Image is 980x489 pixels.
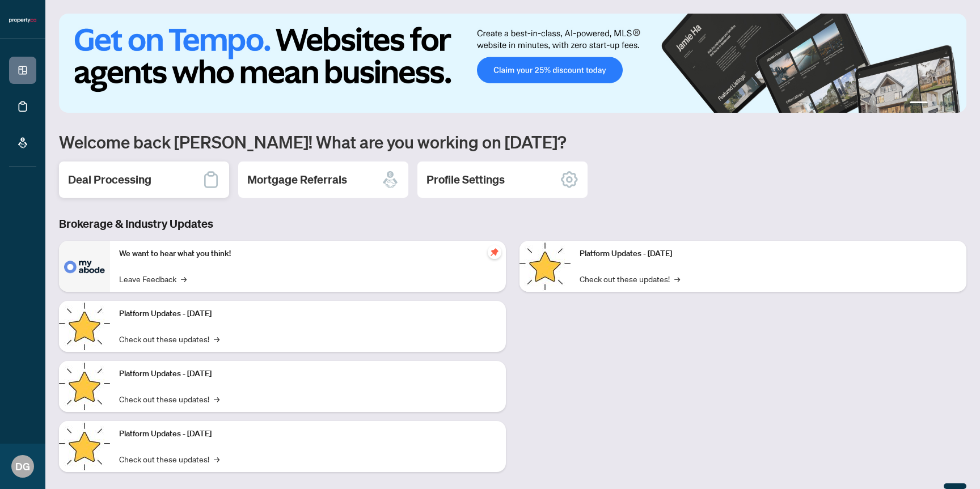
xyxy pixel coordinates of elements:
img: We want to hear what you think! [59,241,110,292]
img: Platform Updates - July 8, 2025 [59,421,110,472]
img: logo [9,17,36,24]
span: pushpin [488,245,501,259]
span: → [181,273,187,285]
a: Check out these updates!→ [119,453,219,465]
button: 1 [910,101,928,106]
span: → [674,273,680,285]
button: 3 [941,101,946,106]
h2: Profile Settings [426,172,505,188]
a: Check out these updates!→ [580,273,680,285]
span: → [214,333,219,345]
h2: Mortgage Referrals [247,172,347,188]
a: Leave Feedback→ [119,273,187,285]
p: Platform Updates - [DATE] [119,368,497,380]
a: Check out these updates!→ [119,393,219,405]
img: Platform Updates - June 23, 2025 [519,241,571,292]
p: We want to hear what you think! [119,248,497,260]
img: Slide 0 [59,14,966,113]
span: DG [15,458,30,474]
h2: Deal Processing [68,172,151,188]
button: 4 [951,101,955,106]
p: Platform Updates - [DATE] [119,428,497,440]
p: Platform Updates - [DATE] [580,248,957,260]
span: → [214,453,219,465]
h3: Brokerage & Industry Updates [59,216,966,232]
h1: Welcome back [PERSON_NAME]! What are you working on [DATE]? [59,131,966,152]
button: Open asap [935,449,969,483]
img: Platform Updates - September 16, 2025 [59,301,110,352]
span: → [214,393,219,405]
img: Platform Updates - July 21, 2025 [59,361,110,412]
a: Check out these updates!→ [119,333,219,345]
p: Platform Updates - [DATE] [119,308,497,320]
button: 2 [932,101,937,106]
